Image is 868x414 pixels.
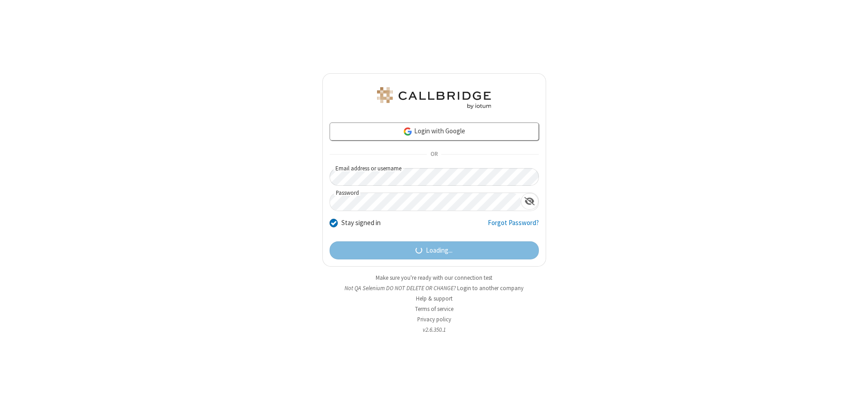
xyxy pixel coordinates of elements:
iframe: Chat [845,390,861,408]
a: Make sure you're ready with our connection test [376,274,492,282]
input: Email address or username [330,168,539,186]
button: Loading... [330,241,539,259]
li: Not QA Selenium DO NOT DELETE OR CHANGE? [322,284,546,292]
div: Show password [521,193,538,210]
span: OR [427,148,441,161]
span: Loading... [426,245,453,256]
button: Login to another company [457,284,524,292]
a: Terms of service [415,305,453,313]
img: google-icon.png [403,127,413,136]
label: Stay signed in [341,218,381,228]
img: QA Selenium DO NOT DELETE OR CHANGE [375,87,493,109]
li: v2.6.350.1 [322,325,546,334]
a: Help & support [416,295,453,302]
a: Privacy policy [417,315,451,323]
a: Login with Google [330,122,539,141]
input: Password [330,193,521,211]
a: Forgot Password? [488,218,539,235]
